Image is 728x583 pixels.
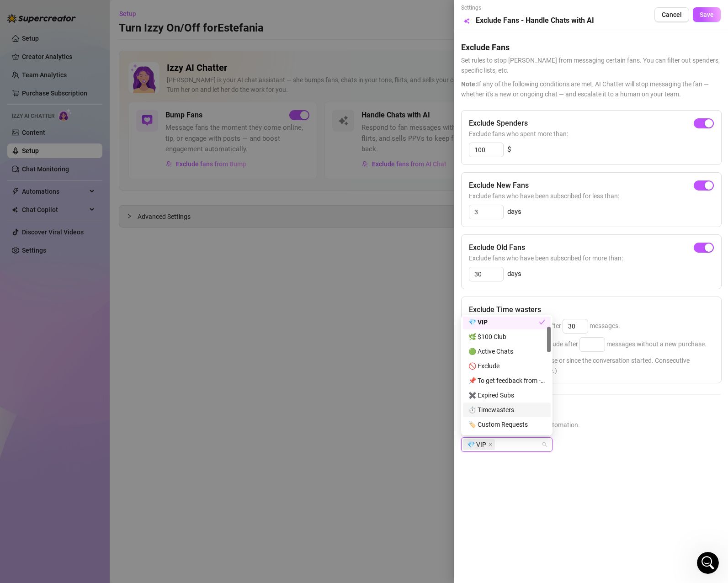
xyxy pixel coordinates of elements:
[468,390,545,400] div: ✖️ Expired Subs
[461,79,721,99] span: If any of the following conditions are met, AI Chatter will stop messaging the fan — whether it's...
[654,7,689,22] button: Cancel
[463,359,551,373] div: 🚫 Exclude
[507,207,521,217] span: days
[461,4,594,12] span: Settings
[469,191,714,201] span: Exclude fans who have been subscribed for less than:
[469,129,714,139] span: Exclude fans who spent more than:
[468,419,545,429] div: 🏷️ Custom Requests
[697,552,719,574] iframe: Intercom live chat
[463,417,551,432] div: 🏷️ Custom Requests
[539,319,545,325] span: check
[468,405,545,415] div: ⏱️ Timewasters
[469,253,714,263] span: Exclude fans who have been subscribed for more than:
[507,144,511,155] span: $
[469,180,529,191] h5: Exclude New Fans
[468,376,545,386] div: 📌 To get feedback from - expired users high spenders
[700,11,714,18] span: Save
[461,80,477,88] span: Note:
[468,332,545,342] div: 🌿 $100 Club
[469,304,541,315] h5: Exclude Time wasters
[468,317,539,327] div: 💎 VIP
[461,420,721,430] span: Select lists to exclude from AI automation.
[463,388,551,403] div: ✖️ Expired Subs
[488,442,493,447] span: close
[463,403,551,417] div: ⏱️ Timewasters
[469,242,525,253] h5: Exclude Old Fans
[468,346,545,356] div: 🟢 Active Chats
[461,406,721,418] h5: Exclude Fans Lists
[693,7,721,22] button: Save
[463,432,551,446] div: ❌ To send MM - Expired
[507,269,521,280] span: days
[463,315,551,329] div: 💎 VIP
[468,361,545,371] div: 🚫 Exclude
[476,15,594,26] h5: Exclude Fans - Handle Chats with AI
[463,329,551,344] div: 🌿 $100 Club
[461,41,721,53] h5: Exclude Fans
[469,340,707,348] span: If they have spent before, exclude after messages without a new purchase.
[463,439,495,450] span: 💎 VIP
[469,118,528,129] h5: Exclude Spenders
[662,11,682,18] span: Cancel
[467,440,486,450] span: 💎 VIP
[461,55,721,75] span: Set rules to stop [PERSON_NAME] from messaging certain fans. You can filter out spenders, specifi...
[463,373,551,388] div: 📌 To get feedback from - expired users high spenders
[463,344,551,359] div: 🟢 Active Chats
[469,355,714,376] span: (Either since their last purchase or since the conversation started. Consecutive messages are cou...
